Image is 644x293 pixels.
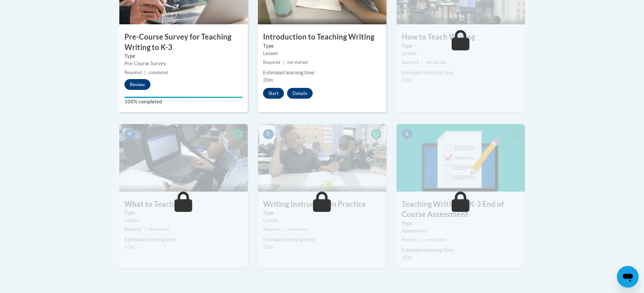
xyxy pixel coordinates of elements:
span: 20m [402,77,412,83]
span: Required [124,70,142,75]
label: Type [402,42,520,50]
div: Lesson [124,217,243,224]
h3: What to Teach [119,199,248,210]
label: Type [263,42,381,50]
span: Required [402,237,419,242]
iframe: Button to launch messaging window [617,266,639,288]
span: | [283,227,284,232]
span: 35m [124,244,135,250]
span: not started [426,237,446,242]
span: | [144,70,146,75]
button: Details [287,88,313,99]
h3: How to Teach Writing [397,32,525,42]
img: Course Image [258,124,386,192]
div: Estimated learning time: [263,69,381,76]
span: Required [124,227,142,232]
div: Estimated learning time: [402,246,520,254]
img: Course Image [397,124,525,192]
span: 6 [402,129,412,139]
span: | [283,60,284,65]
div: Assessment [402,227,520,235]
span: not started [426,60,446,65]
span: 4 [124,129,135,139]
span: 15m [402,254,412,260]
h3: Writing Instruction in Practice [258,199,386,210]
h3: Pre-Course Survey for Teaching Writing to K-3 [119,32,248,53]
span: 5 [263,129,274,139]
div: Your progress [124,97,243,98]
div: Lesson [263,217,381,224]
span: | [422,60,423,65]
span: 15m [263,244,273,250]
div: Pre-Course Survey [124,60,243,67]
h3: Teaching Writing to K-3 End of Course Assessment [397,199,525,220]
button: Review [124,79,150,90]
div: Estimated learning time: [402,69,520,76]
label: Type [402,220,520,227]
img: Course Image [119,124,248,192]
span: not started [287,227,308,232]
span: Required [263,60,280,65]
button: Start [263,88,284,99]
div: Estimated learning time: [124,236,243,243]
label: Type [124,209,243,217]
span: Required [263,227,280,232]
label: Type [124,52,243,60]
h3: Introduction to Teaching Writing [258,32,386,42]
div: Lesson [402,50,520,57]
div: Estimated learning time: [263,236,381,243]
span: not started [148,227,169,232]
label: Type [263,209,381,217]
span: Required [402,60,419,65]
span: not started [287,60,308,65]
span: | [422,237,423,242]
span: 20m [263,77,273,83]
span: completed [148,70,168,75]
div: Lesson [263,50,381,57]
span: | [144,227,146,232]
label: 100% completed [124,98,243,105]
